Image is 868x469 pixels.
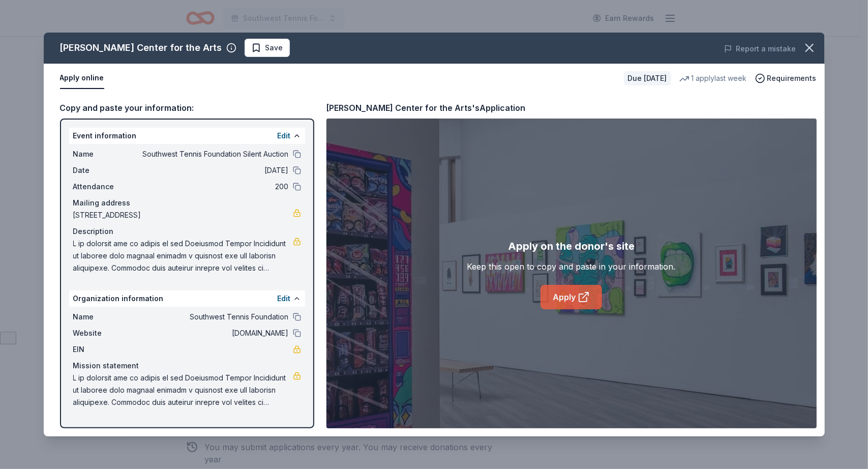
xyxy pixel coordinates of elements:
span: Name [73,311,141,323]
button: Edit [278,292,291,305]
div: Mission statement [73,360,301,372]
div: [PERSON_NAME] Center for the Arts [60,40,222,56]
span: Name [73,148,141,160]
span: Save [265,42,283,54]
span: [DOMAIN_NAME] [141,327,289,339]
span: Website [73,327,141,339]
div: Mailing address [73,197,301,209]
div: Due [DATE] [624,71,671,85]
div: Keep this open to copy and paste in your information. [467,260,676,273]
div: Copy and paste your information: [60,101,314,114]
span: Southwest Tennis Foundation [141,311,289,323]
a: Apply [541,285,602,309]
span: L ip dolorsit ame co adipis el sed Doeiusmod Tempor Incididunt ut laboree dolo magnaal enimadm v ... [73,238,293,274]
span: L ip dolorsit ame co adipis el sed Doeiusmod Tempor Incididunt ut laboree dolo magnaal enimadm v ... [73,372,293,408]
span: [STREET_ADDRESS] [73,209,293,221]
button: Apply online [60,68,104,89]
button: Requirements [755,72,817,84]
div: Apply on the donor's site [508,238,635,254]
span: Southwest Tennis Foundation Silent Auction [141,148,289,160]
button: Save [245,39,290,57]
span: Date [73,164,141,177]
button: Report a mistake [724,43,796,55]
div: Event information [69,128,305,144]
div: [PERSON_NAME] Center for the Arts's Application [326,101,526,114]
span: Requirements [767,72,817,84]
div: Organization information [69,290,305,307]
span: Attendance [73,181,141,193]
span: 200 [141,181,289,193]
div: Description [73,225,301,238]
span: EIN [73,343,141,356]
button: Edit [278,130,291,142]
div: 1 apply last week [679,72,747,84]
span: [DATE] [141,164,289,177]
